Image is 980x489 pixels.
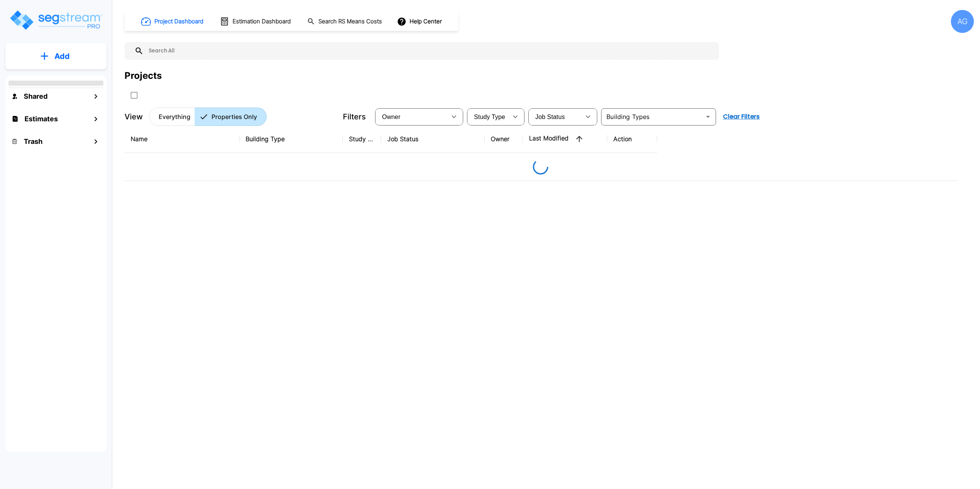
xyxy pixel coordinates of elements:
th: Building Type [239,125,343,153]
button: Clear Filters [720,109,763,124]
button: Add [5,45,107,67]
h1: Estimates [25,114,58,124]
button: Everything [149,108,195,126]
p: Add [54,51,70,62]
img: Logo [9,9,103,31]
span: Study Type [474,114,505,120]
button: Search RS Means Costs [304,14,386,29]
span: Owner [382,114,400,120]
div: Projects [125,69,162,83]
button: Project Dashboard [138,13,208,30]
h1: Estimation Dashboard [233,17,291,26]
th: Owner [485,125,523,153]
th: Last Modified [523,125,607,153]
p: View [125,111,143,122]
input: Search All [144,42,715,60]
th: Name [125,125,239,153]
button: Properties Only [195,108,267,126]
th: Job Status [381,125,485,153]
h1: Project Dashboard [154,17,203,26]
p: Filters [343,111,366,122]
h1: Search RS Means Costs [318,17,382,26]
button: SelectAll [126,88,142,103]
th: Action [607,125,657,153]
p: Properties Only [211,112,257,121]
div: Select [377,106,446,127]
th: Study Type [343,125,381,153]
div: AG [951,10,974,33]
div: Select [530,106,580,127]
span: Job Status [535,114,565,120]
button: Help Center [395,14,445,29]
h1: Shared [24,91,48,101]
button: Open [703,111,713,122]
input: Building Types [603,111,701,122]
div: Select [469,106,508,127]
button: Estimation Dashboard [217,13,295,29]
p: Everything [159,112,190,121]
div: Platform [149,108,267,126]
h1: Trash [24,136,43,147]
